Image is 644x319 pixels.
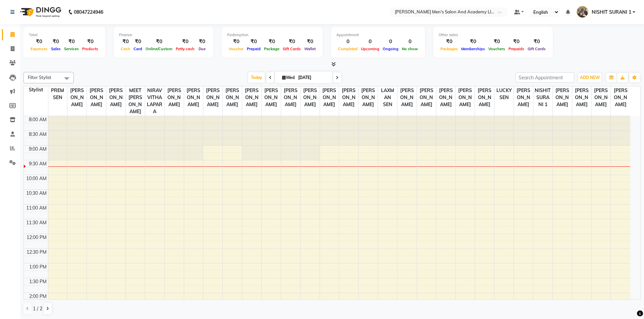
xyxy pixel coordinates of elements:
span: [PERSON_NAME] [572,86,591,109]
span: [PERSON_NAME] [320,86,339,109]
div: 11:30 AM [25,219,48,226]
div: ₹0 [29,38,49,46]
div: ₹0 [144,38,174,46]
span: Card [132,47,144,51]
div: ₹0 [49,38,62,46]
div: Other sales [439,32,547,38]
div: ₹0 [62,38,80,46]
input: Search Appointment [516,72,574,83]
span: [PERSON_NAME] [301,86,320,109]
span: [PERSON_NAME] [359,86,378,109]
span: [PERSON_NAME] [242,86,261,109]
div: 12:00 PM [25,234,48,241]
span: [PERSON_NAME] [475,86,494,109]
div: ₹0 [526,38,547,46]
span: [PERSON_NAME] [223,86,242,109]
img: logo [17,3,63,21]
span: [PERSON_NAME] [417,86,436,109]
div: ₹0 [262,38,281,46]
div: 0 [336,38,359,46]
div: ₹0 [174,38,196,46]
span: Vouchers [487,47,507,51]
span: [PERSON_NAME] [611,86,630,109]
span: Cash [119,47,132,51]
span: Gift Cards [281,47,303,51]
span: Sales [49,47,62,51]
input: 2025-09-03 [296,73,330,83]
span: Prepaids [507,47,526,51]
span: Packages [439,47,460,51]
span: Services [62,47,80,51]
span: NIRAV VITHALAPARA [145,86,164,116]
div: Stylist [24,86,48,93]
div: ₹0 [439,38,460,46]
span: MEET [PERSON_NAME] [126,86,145,116]
div: 2:00 PM [28,293,48,300]
div: ₹0 [196,38,208,46]
div: ₹0 [281,38,303,46]
span: Package [262,47,281,51]
span: [PERSON_NAME] [184,86,203,109]
span: [PERSON_NAME] [456,86,475,109]
div: Redemption [227,32,317,38]
div: Appointment [336,32,420,38]
span: Upcoming [359,47,381,51]
span: NISHIT SURANI 1 [592,9,631,16]
span: [PERSON_NAME] [436,86,455,109]
div: 10:30 AM [25,190,48,197]
div: ₹0 [227,38,245,46]
div: 9:30 AM [28,160,48,167]
div: 1:30 PM [28,278,48,285]
div: Total [29,32,100,38]
b: 08047224946 [74,3,103,21]
span: [PERSON_NAME] [281,86,300,109]
div: ₹0 [507,38,526,46]
span: Expenses [29,47,49,51]
span: Wallet [303,47,317,51]
div: ₹0 [460,38,487,46]
span: LUCKY SEN [494,86,514,102]
span: Online/Custom [144,47,174,51]
div: 8:00 AM [28,116,48,123]
span: [PERSON_NAME] [203,86,222,109]
span: [PERSON_NAME] [553,86,572,109]
span: [PERSON_NAME] [514,86,533,109]
span: Due [197,47,207,51]
span: Gift Cards [526,47,547,51]
span: Products [80,47,100,51]
span: LAXMAN SEN [378,86,397,109]
div: 0 [359,38,381,46]
div: 12:30 PM [25,249,48,256]
span: [PERSON_NAME] [592,86,611,109]
span: Ongoing [381,47,400,51]
span: [PERSON_NAME] [339,86,358,109]
div: ₹0 [303,38,317,46]
div: 9:00 AM [28,146,48,153]
span: Prepaid [245,47,262,51]
div: ₹0 [119,38,132,46]
img: NISHIT SURANI 1 [577,6,588,18]
div: 11:00 AM [25,205,48,212]
span: Memberships [460,47,487,51]
span: PREM SEN [48,86,67,102]
span: 1 / 2 [33,305,42,312]
span: [PERSON_NAME] [87,86,106,109]
span: [PERSON_NAME] [67,86,87,109]
span: [PERSON_NAME] [106,86,125,109]
span: [PERSON_NAME] [165,86,184,109]
div: Finance [119,32,208,38]
div: 1:00 PM [28,263,48,270]
span: Filter Stylist [28,75,51,80]
span: Wed [280,75,296,80]
span: Today [248,72,265,83]
div: ₹0 [245,38,262,46]
div: ₹0 [487,38,507,46]
div: 0 [400,38,420,46]
div: 8:30 AM [28,131,48,138]
span: Petty cash [174,47,196,51]
div: ₹0 [132,38,144,46]
span: NISHIT SURANI 1 [533,86,552,109]
span: ADD NEW [580,75,600,80]
div: 10:00 AM [25,175,48,182]
span: Completed [336,47,359,51]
